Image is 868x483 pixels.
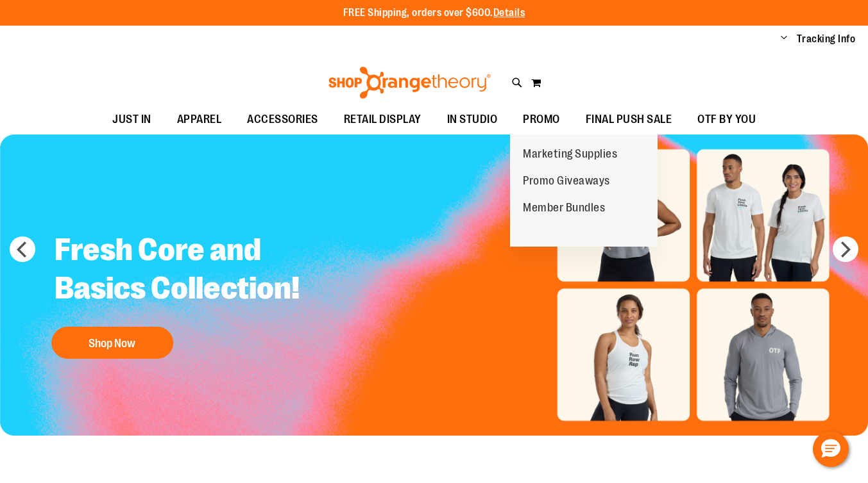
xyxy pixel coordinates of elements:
a: FINAL PUSH SALE [573,105,685,135]
h2: Fresh Core and Basics Collection! [45,221,348,320]
button: Hello, have a question? Let’s chat. [813,431,849,467]
button: Shop Now [51,327,173,359]
span: Marketing Supplies [523,147,617,163]
a: OTF BY YOU [685,105,769,135]
a: PROMO [510,105,573,135]
img: Shop Orangetheory [327,67,493,99]
a: Marketing Supplies [510,141,630,168]
a: APPAREL [164,105,235,135]
button: prev [10,236,35,262]
button: next [833,236,858,262]
span: OTF BY YOU [697,105,756,134]
ul: PROMO [510,135,658,247]
a: Member Bundles [510,195,618,222]
button: Account menu [781,33,787,45]
a: Details [493,7,525,19]
span: ACCESSORIES [247,105,318,134]
a: ACCESSORIES [234,105,331,135]
span: JUST IN [112,105,151,134]
a: IN STUDIO [434,105,511,135]
a: JUST IN [99,105,164,135]
span: Promo Giveaways [523,174,610,190]
span: APPAREL [177,105,222,134]
span: FINAL PUSH SALE [586,105,672,134]
a: Tracking Info [797,32,856,46]
span: IN STUDIO [447,105,498,134]
span: RETAIL DISPLAY [344,105,421,134]
a: Promo Giveaways [510,168,623,195]
p: FREE Shipping, orders over $600. [343,6,525,20]
span: Member Bundles [523,201,605,217]
a: RETAIL DISPLAY [331,105,434,135]
span: PROMO [523,105,560,134]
